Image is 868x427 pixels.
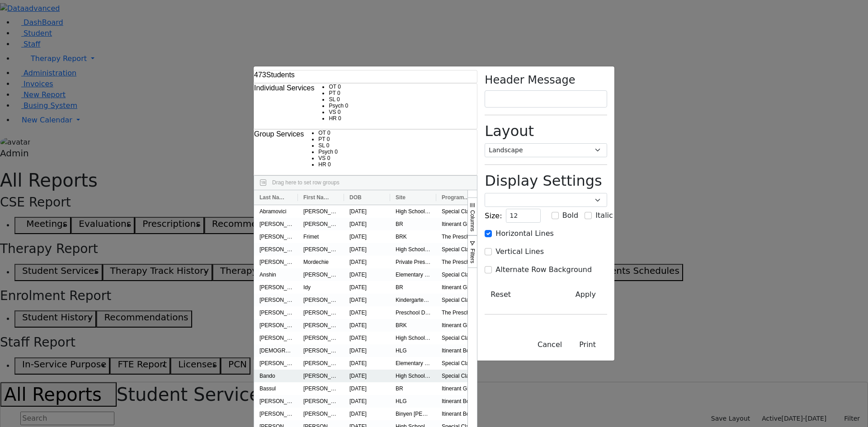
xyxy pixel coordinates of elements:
[298,294,344,306] div: [PERSON_NAME]
[390,256,436,268] div: Private Preschool
[298,306,344,319] div: [PERSON_NAME]
[337,90,340,96] span: 0
[344,205,390,218] div: [DATE]
[318,155,325,161] span: VS
[436,218,482,230] div: Itinerant Girls
[595,210,613,221] label: Italic
[254,306,298,319] div: [PERSON_NAME]
[254,344,298,357] div: [DEMOGRAPHIC_DATA]
[390,230,436,243] div: BRK
[390,382,436,395] div: BR
[390,281,436,294] div: BR
[562,210,578,221] label: Bold
[338,115,341,122] span: 0
[254,230,759,243] div: Press SPACE to select this row.
[329,115,336,122] span: HR
[344,268,390,281] div: [DATE]
[326,142,330,149] span: 0
[436,382,482,395] div: Itinerant Girls
[532,336,568,353] button: Close
[254,243,298,256] div: [PERSON_NAME]
[254,256,298,268] div: [PERSON_NAME]
[254,256,759,268] div: Press SPACE to select this row.
[298,382,344,395] div: [PERSON_NAME]
[485,172,607,189] h2: Display Settings
[436,306,482,319] div: The Preschool Half-Day
[436,332,482,344] div: Special Class - K12
[390,306,436,319] div: Preschool Division
[436,281,482,294] div: Itinerant Girls
[436,344,482,357] div: Itinerant Boys
[344,319,390,332] div: [DATE]
[436,357,482,370] div: Special Class - K12
[495,228,553,239] label: Horizontal Lines
[254,319,298,332] div: [PERSON_NAME]
[254,408,759,420] div: Press SPACE to select this row.
[254,370,759,382] div: Press SPACE to select this row.
[254,130,304,138] h6: Group Services
[298,408,344,420] div: [PERSON_NAME]
[329,103,344,109] span: Psych
[298,332,344,344] div: [PERSON_NAME]
[254,218,759,230] div: Press SPACE to select this row.
[390,370,436,382] div: High School Boys Division
[469,210,476,231] span: Columns
[254,319,759,332] div: Press SPACE to select this row.
[318,136,325,142] span: PT
[442,194,470,201] span: Program Type
[390,205,436,218] div: High School Boys Division
[329,84,336,90] span: OT
[344,395,390,408] div: [DATE]
[344,332,390,344] div: [DATE]
[390,319,436,332] div: BRK
[390,294,436,306] div: Kindergarten PS
[298,205,344,218] div: [PERSON_NAME]
[254,332,298,344] div: [PERSON_NAME]
[390,243,436,256] div: High School Girls Division
[436,319,482,332] div: Itinerant Girls
[254,243,759,256] div: Press SPACE to select this row.
[254,84,314,92] h6: Individual Services
[436,294,482,306] div: Special Class - K12
[327,136,330,142] span: 0
[298,256,344,268] div: Mordechie
[254,230,298,243] div: [PERSON_NAME]
[436,256,482,268] div: The Preschool Itinerant
[254,395,298,408] div: [PERSON_NAME]
[344,281,390,294] div: [DATE]
[436,268,482,281] div: Special Class - K12
[485,211,502,221] label: Size:
[467,235,477,268] button: Filters
[436,370,482,382] div: Special Class - K12
[328,161,331,168] span: 0
[254,205,759,218] div: Press SPACE to select this row.
[254,268,759,281] div: Press SPACE to select this row.
[298,370,344,382] div: [PERSON_NAME]
[344,256,390,268] div: [DATE]
[298,230,344,243] div: Frimet
[390,357,436,370] div: Elementary Division
[344,370,390,382] div: [DATE]
[344,382,390,395] div: [DATE]
[337,96,340,103] span: 0
[298,218,344,230] div: [PERSON_NAME]
[329,90,335,96] span: PT
[254,382,759,395] div: Press SPACE to select this row.
[254,382,298,395] div: Bassul
[436,395,482,408] div: Itinerant Boys
[298,344,344,357] div: [PERSON_NAME]
[390,268,436,281] div: Elementary Division
[349,194,362,201] span: DOB
[467,197,477,235] button: Columns
[436,243,482,256] div: Special Class - K12
[344,294,390,306] div: [DATE]
[344,243,390,256] div: [DATE]
[338,84,341,90] span: 0
[298,243,344,256] div: [PERSON_NAME]
[254,205,298,218] div: Abramovici
[318,130,325,136] span: OT
[485,122,607,140] h2: Layout
[298,319,344,332] div: [PERSON_NAME]
[254,70,295,79] h6: Students
[254,344,759,357] div: Press SPACE to select this row.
